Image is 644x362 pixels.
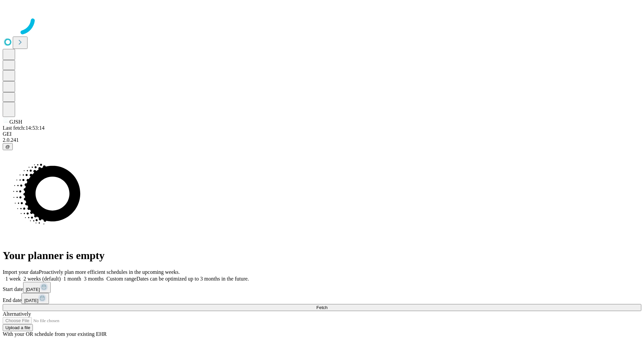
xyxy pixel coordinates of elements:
[3,331,107,337] span: With your OR schedule from your existing EHR
[3,304,641,311] button: Fetch
[5,144,10,149] span: @
[3,269,39,275] span: Import your data
[21,293,49,304] button: [DATE]
[3,131,641,137] div: GEI
[24,298,38,303] span: [DATE]
[106,276,136,282] span: Custom range
[3,293,641,304] div: End date
[3,282,641,293] div: Start date
[137,276,249,282] span: Dates can be optimized up to 3 months in the future.
[3,249,641,262] h1: Your planner is empty
[5,276,21,282] span: 1 week
[3,324,33,331] button: Upload a file
[84,276,104,282] span: 3 months
[3,311,31,317] span: Alternatively
[316,305,327,310] span: Fetch
[23,282,51,293] button: [DATE]
[63,276,81,282] span: 1 month
[3,125,45,131] span: Last fetch: 14:53:14
[23,276,61,282] span: 2 weeks (default)
[39,269,180,275] span: Proactively plan more efficient schedules in the upcoming weeks.
[9,119,22,125] span: GJSH
[26,287,40,292] span: [DATE]
[3,137,641,143] div: 2.0.241
[3,143,13,150] button: @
